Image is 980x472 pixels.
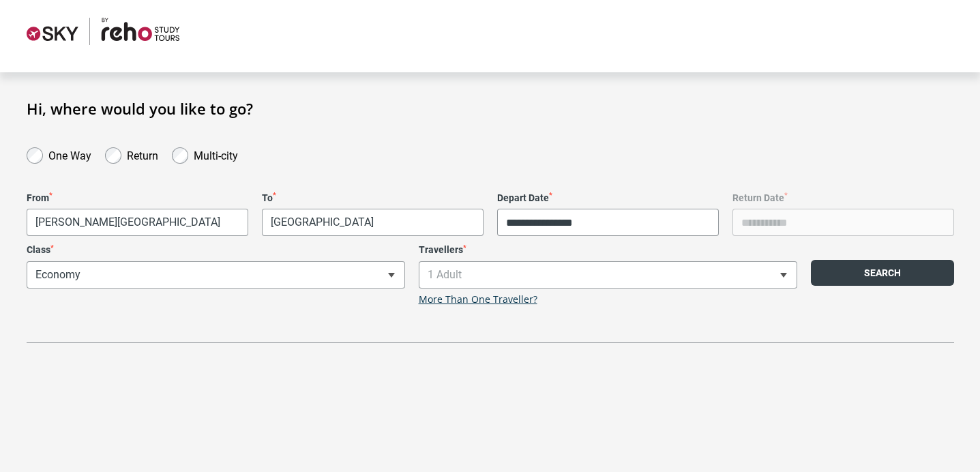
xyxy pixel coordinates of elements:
span: Economy [27,262,404,288]
span: Lille, France [262,209,484,236]
span: New Delhi, India [27,209,248,235]
h1: Hi, where would you like to go? [27,100,954,117]
label: Depart Date [497,192,719,204]
label: Travellers [419,244,797,256]
button: Search [811,260,954,286]
label: One Way [48,146,91,162]
label: To [262,192,484,204]
span: New Delhi, India [27,209,248,236]
a: More Than One Traveller? [419,294,537,306]
label: From [27,192,248,204]
label: Multi-city [194,146,238,162]
label: Class [27,244,405,256]
span: Lille, France [263,209,483,235]
span: Economy [27,261,405,289]
label: Return [127,146,158,162]
span: 1 Adult [419,262,797,288]
span: 1 Adult [419,261,797,289]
